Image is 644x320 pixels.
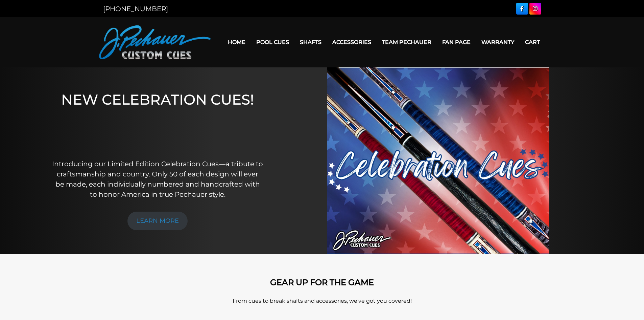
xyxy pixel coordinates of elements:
[52,159,264,199] p: Introducing our Limited Edition Celebration Cues—a tribute to craftsmanship and country. Only 50 ...
[476,34,520,51] a: Warranty
[99,25,211,59] img: Pechauer Custom Cues
[520,34,545,51] a: Cart
[437,34,476,51] a: Fan Page
[52,91,264,150] h1: NEW CELEBRATION CUES!
[129,297,515,305] p: From cues to break shafts and accessories, we’ve got you covered!
[127,212,188,230] a: LEARN MORE
[327,34,377,51] a: Accessories
[222,34,251,51] a: Home
[270,277,374,287] strong: GEAR UP FOR THE GAME
[377,34,437,51] a: Team Pechauer
[251,34,294,51] a: Pool Cues
[294,34,327,51] a: Shafts
[103,5,168,13] a: [PHONE_NUMBER]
